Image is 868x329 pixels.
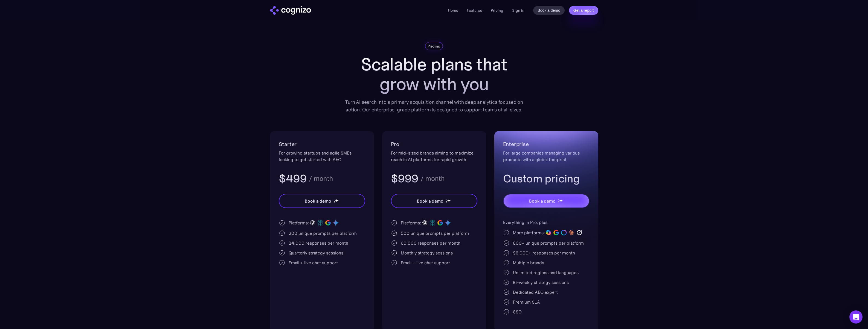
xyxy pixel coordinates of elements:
[503,171,590,186] h3: Custom pricing
[448,8,458,13] a: Home
[289,220,309,226] div: Platforms:
[533,6,565,15] a: Book a demo
[513,240,584,246] div: 800+ unique prompts per platform
[467,8,482,13] a: Features
[513,250,575,256] div: 96,000+ responses per month
[558,199,559,200] img: star
[391,194,477,208] a: Book a demostarstarstar
[305,198,331,204] div: Book a demo
[446,199,446,200] img: star
[333,199,334,200] img: star
[279,140,365,149] h2: Starter
[391,171,419,186] h3: $999
[333,201,335,203] img: star
[513,229,545,236] div: More platforms:
[401,230,469,236] div: 500 unique prompts per platform
[513,279,569,286] div: Bi-weekly strategy sessions
[341,98,527,114] div: Turn AI search into a primary acquisition channel with deep analytics focused on action. Our ente...
[289,240,348,246] div: 24,000 responses per month
[569,6,598,15] a: Get a report
[279,150,365,163] div: For growing startups and agile SMEs looking to get started with AEO
[417,198,443,204] div: Book a demo
[279,171,307,186] h3: $499
[503,219,590,226] div: Everything in Pro, plus:
[491,8,503,13] a: Pricing
[849,310,863,324] div: Open Intercom Messenger
[503,150,590,163] div: For large companies managing various products with a global footprint
[309,175,333,182] div: / month
[446,201,448,203] img: star
[391,140,477,149] h2: Pro
[279,194,365,208] a: Book a demostarstarstar
[341,55,527,94] h1: Scalable plans that grow with you
[428,43,441,49] div: Pricing
[559,199,563,202] img: star
[335,199,338,202] img: star
[503,194,590,208] a: Book a demostarstarstar
[289,250,343,256] div: Quarterly strategy sessions
[513,259,544,266] div: Multiple brands
[513,289,558,295] div: Dedicated AEO expert
[289,230,357,236] div: 200 unique prompts per platform
[558,201,560,203] img: star
[529,198,555,204] div: Book a demo
[401,259,450,266] div: Email + live chat support
[270,6,311,15] img: cognizo logo
[401,220,421,226] div: Platforms:
[289,259,338,266] div: Email + live chat support
[513,309,522,315] div: SSO
[401,240,460,246] div: 60,000 responses per month
[447,199,451,202] img: star
[513,269,579,276] div: Unlimited regions and languages
[512,7,524,14] a: Sign in
[503,140,590,149] h2: Enterprise
[513,299,540,305] div: Premium SLA
[391,150,477,163] div: For mid-sized brands aiming to maximize reach in AI platforms for rapid growth
[420,175,445,182] div: / month
[401,250,453,256] div: Monthly strategy sessions
[270,6,311,15] a: home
